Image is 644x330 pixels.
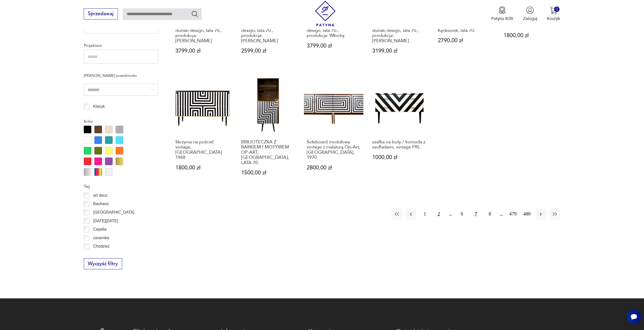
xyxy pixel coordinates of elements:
p: Chodzież [93,243,110,250]
h3: Sideboard modułowy vintage z malaturą Op-Art, [GEOGRAPHIC_DATA], 1970 [307,140,361,160]
button: Sprzedawaj [84,8,118,19]
p: Zaloguj [523,16,537,21]
h3: szafka na buty / komoda z szufladami, vintage PRL [372,140,426,150]
p: 1000,00 zł [372,155,426,160]
p: [DATE][DATE] [93,218,118,224]
button: 2 [433,209,444,219]
h3: Skrzynia na pościel vintage, [GEOGRAPHIC_DATA] 1968 [175,140,230,160]
p: ceramika [93,235,109,241]
button: Patyna B2B [491,6,513,21]
h3: [PERSON_NAME], duński design, lata 70., produkcja: [PERSON_NAME] [241,23,295,43]
a: Sprzedawaj [84,12,118,16]
h3: BIBLIOTECZKA Z BARKIEM I MOTYWEM OP-ART, [GEOGRAPHIC_DATA], LATA 70. [241,140,295,165]
iframe: Smartsupp widget button [627,310,641,324]
p: Projektant [84,42,158,49]
p: 3799,00 zł [307,43,361,49]
a: szafka na buty / komoda z szufladami, vintage PRLszafka na buty / komoda z szufladami, vintage PR... [369,75,429,187]
p: Koszyk [547,16,560,21]
p: Bauhaus [93,201,109,207]
div: 0 [554,7,559,12]
p: [GEOGRAPHIC_DATA] [93,209,134,216]
p: 2599,00 zł [241,48,295,54]
button: 0Koszyk [547,6,560,21]
button: Szukaj [191,10,198,17]
p: 2790,00 zł [438,38,492,43]
p: Patyna B2B [491,16,513,21]
p: 1800,00 zł [175,165,230,170]
img: Ikona medalu [498,6,506,14]
p: 1500,00 zł [241,170,295,175]
h3: Fotel na kółkach, włoski design, lata 70., produkcja: Włochy [307,23,361,38]
button: 480 [522,209,532,219]
h3: Fotel Typ 300-192, proj. J. Kędziorek, lata 70. [438,23,492,33]
img: Patyna - sklep z meblami i dekoracjami vintage [313,1,338,26]
a: BIBLIOTECZKA Z BARKIEM I MOTYWEM OP-ART, POLSKA, LATA 70.BIBLIOTECZKA Z BARKIEM I MOTYWEM OP-ART,... [238,75,298,187]
button: 1 [419,209,430,219]
button: 8 [484,209,495,219]
p: Klasyk [93,103,105,110]
a: Ikona medaluPatyna B2B [491,6,513,21]
button: Zaloguj [523,6,537,21]
h3: Fotel wypoczynkowy, duński design, lata 70., produkcja: [PERSON_NAME] [175,23,230,43]
img: Ikona koszyka [550,6,557,14]
p: Tag [84,183,158,190]
button: Wyczyść filtry [84,258,122,269]
button: 6 [456,209,467,219]
p: [PERSON_NAME] przedmiotu [84,72,158,79]
p: 1800,00 zł [504,33,558,38]
p: 3199,00 zł [372,48,426,54]
p: art deco [93,192,107,199]
h3: Biblioteczka palisandrowa, duński design, lata 70., produkcja: [PERSON_NAME] [372,23,426,43]
p: 2800,00 zł [307,165,361,170]
p: Cepelia [93,226,107,233]
p: Ćmielów [93,252,108,258]
img: Ikonka użytkownika [526,6,534,14]
p: 3799,00 zł [175,48,230,54]
a: Sideboard modułowy vintage z malaturą Op-Art, Polska, 1970Sideboard modułowy vintage z malaturą O... [304,75,363,187]
p: Kolor [84,118,158,125]
button: 7 [470,209,481,219]
button: 479 [507,209,518,219]
a: Skrzynia na pościel vintage, DDR 1968Skrzynia na pościel vintage, [GEOGRAPHIC_DATA] 19681800,00 zł [173,75,232,187]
